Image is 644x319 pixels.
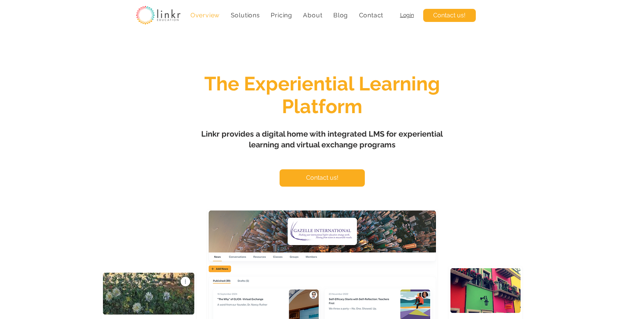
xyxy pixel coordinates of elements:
[271,12,292,19] span: Pricing
[333,12,348,19] span: Blog
[231,12,260,19] span: Solutions
[306,174,338,182] span: Contact us!
[280,169,365,187] a: Contact us!
[267,8,296,23] a: Pricing
[329,8,352,23] a: Blog
[136,6,180,25] img: linkr_logo_transparentbg.png
[423,9,476,22] a: Contact us!
[187,8,224,23] a: Overview
[303,12,322,19] span: About
[201,129,443,149] span: Linkr provides a digital home with integrated LMS for experiential learning and virtual exchange ...
[227,8,264,23] div: Solutions
[400,12,414,18] a: Login
[204,72,440,118] span: The Experiential Learning Platform
[359,12,384,19] span: Contact
[187,8,387,23] nav: Site
[355,8,387,23] a: Contact
[190,12,220,19] span: Overview
[433,11,465,20] span: Contact us!
[299,8,326,23] div: About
